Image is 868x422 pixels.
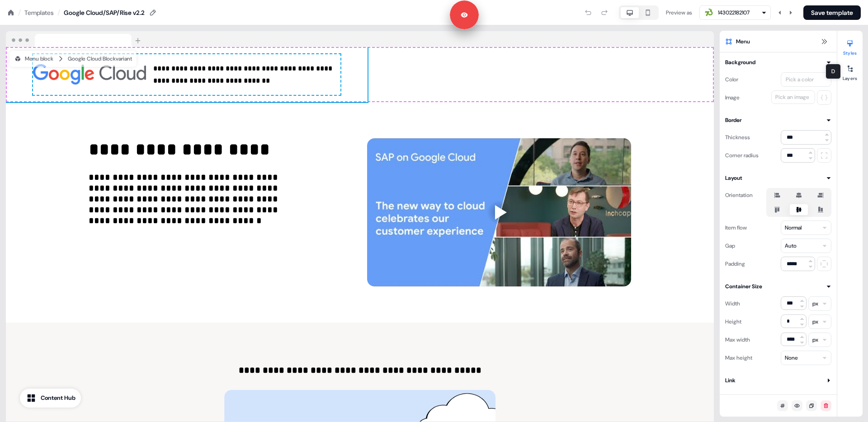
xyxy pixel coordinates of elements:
[20,389,81,408] button: Content Hub
[725,376,736,385] div: Link
[812,299,818,308] div: px
[725,314,741,329] div: Height
[725,220,747,235] div: Item flow
[725,130,750,145] div: Thickness
[725,148,759,163] div: Corner radius
[725,58,755,67] div: Background
[14,54,53,63] div: Menu block
[41,394,75,403] div: Content Hub
[725,173,831,183] button: Layout
[736,37,750,46] span: Menu
[725,116,741,125] div: Border
[64,8,145,17] div: Google Cloud/SAP/Rise v2.2
[725,257,745,271] div: Padding
[725,296,740,311] div: Width
[725,90,740,105] div: Image
[33,54,146,95] img: Image
[784,75,816,84] div: Pick a color
[785,353,798,362] div: None
[57,8,60,18] div: /
[812,335,818,344] div: px
[725,58,831,67] button: Background
[812,317,818,326] div: px
[24,8,54,17] a: Templates
[725,116,831,125] button: Border
[785,223,802,232] div: Normal
[725,282,762,291] div: Container Size
[781,72,831,87] button: Pick a color
[718,8,750,17] div: 143022182107
[725,173,742,183] div: Layout
[837,61,863,81] button: Layers
[725,351,752,365] div: Max height
[771,90,815,104] button: Pick an image
[725,72,738,87] div: Color
[725,333,750,347] div: Max width
[6,31,145,47] img: Browser topbar
[803,5,861,20] button: Save template
[68,54,132,63] div: Google Cloud Block variant
[725,376,831,385] button: Link
[837,36,863,56] button: Styles
[725,282,831,291] button: Container Size
[666,8,692,17] div: Preview as
[699,5,771,20] button: 143022182107
[785,241,797,250] div: Auto
[725,188,753,202] div: Orientation
[18,8,21,18] div: /
[774,93,811,102] div: Pick an image
[725,239,735,253] div: Gap
[826,64,841,79] div: D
